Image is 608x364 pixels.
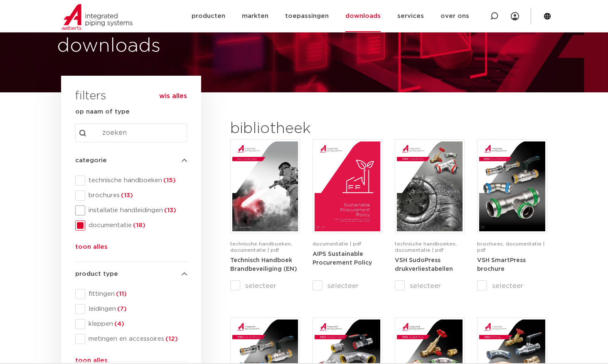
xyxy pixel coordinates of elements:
[85,305,187,313] span: leidingen
[477,257,526,272] a: VSH SmartPress brochure
[162,177,176,183] span: (15)
[395,257,453,272] a: VSH SudoPress drukverliestabellen
[395,258,453,272] strong: VSH SudoPress drukverliestabellen
[75,206,187,215] div: installatie handleidingen(13)
[230,281,300,291] label: selecteer
[159,92,187,100] button: wis alles
[232,141,298,231] img: FireProtection_A4TM_5007915_2025_2.0_EN-pdf.jpg
[75,176,187,186] div: technische handboeken(15)
[477,241,544,253] span: brochures, documentatie | pdf
[115,291,127,297] span: (11)
[120,192,133,198] span: (13)
[75,269,187,279] h4: product type
[85,206,187,215] span: installatie handleidingen
[85,290,187,298] span: fittingen
[75,289,187,299] div: fittingen(11)
[313,241,361,246] span: documentatie | pdf
[313,251,372,266] a: AIPS Sustainable Procurement Policy
[395,241,457,253] span: technische handboeken, documentatie | pdf
[477,281,547,291] label: selecteer
[479,141,545,231] img: VSH-SmartPress_A4Brochure-5008016-2023_2.0_NL-pdf.jpg
[75,334,187,344] div: metingen en accessoires(12)
[230,257,297,272] a: Technisch Handboek Brandbeveiliging (EN)
[75,304,187,314] div: leidingen(7)
[477,258,526,272] strong: VSH SmartPress brochure
[230,241,292,253] span: technische handboeken, documentatie | pdf
[313,281,382,291] label: selecteer
[113,321,124,327] span: (4)
[132,222,145,228] span: (18)
[75,319,187,329] div: kleppen(4)
[230,119,378,139] h2: bibliotheek
[85,176,187,185] span: technische handboeken
[75,156,187,166] h4: categorie
[75,242,108,255] button: toon alles
[116,306,127,312] span: (7)
[57,33,300,59] h1: downloads
[164,336,178,342] span: (12)
[315,141,380,231] img: Aips_A4Sustainable-Procurement-Policy_5011446_EN-pdf.jpg
[85,320,187,328] span: kleppen
[75,220,187,230] div: documentatie(18)
[75,87,106,106] h3: filters
[75,191,187,201] div: brochures(13)
[395,281,465,291] label: selecteer
[163,207,176,213] span: (13)
[85,221,187,230] span: documentatie
[75,109,130,115] strong: op naam of type
[230,258,297,272] strong: Technisch Handboek Brandbeveiliging (EN)
[397,141,463,231] img: VSH-SudoPress_A4PLT_5007706_2024-2.0_NL-pdf.jpg
[85,335,187,343] span: metingen en accessoires
[85,191,187,200] span: brochures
